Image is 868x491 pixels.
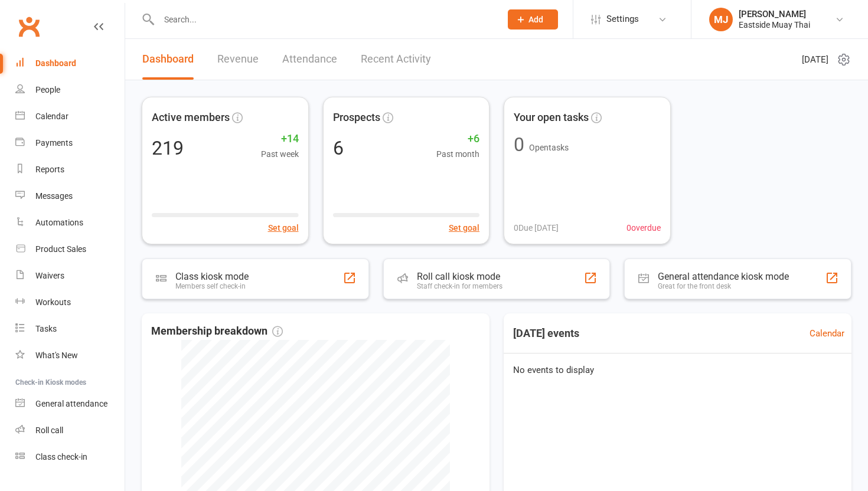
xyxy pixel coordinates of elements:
div: Automations [35,218,83,227]
a: Revenue [217,39,259,80]
div: People [35,85,60,94]
div: Staff check-in for members [417,282,502,290]
div: Dashboard [35,58,76,68]
div: Messages [35,191,73,201]
input: Search... [155,11,492,28]
a: Clubworx [14,12,44,41]
h3: [DATE] events [504,323,589,344]
button: Set goal [268,221,299,234]
div: General attendance [35,399,107,408]
div: [PERSON_NAME] [739,9,810,19]
span: 0 Due [DATE] [514,221,559,234]
div: MJ [709,8,733,31]
div: General attendance kiosk mode [658,271,789,282]
span: 0 overdue [626,221,661,234]
a: Attendance [282,39,337,80]
span: Settings [606,6,639,32]
a: Messages [15,183,125,210]
a: Payments [15,130,125,156]
a: General attendance kiosk mode [15,391,125,417]
button: Set goal [449,221,479,234]
a: People [15,77,125,103]
span: [DATE] [802,53,828,67]
a: Product Sales [15,236,125,263]
div: Roll call [35,425,63,435]
div: No events to display [499,353,856,387]
a: Recent Activity [361,39,431,80]
span: Membership breakdown [151,323,283,340]
div: 0 [514,135,524,154]
div: Calendar [35,112,68,121]
span: +14 [261,130,299,148]
a: Roll call [15,417,125,444]
span: Past week [261,148,299,161]
div: Class check-in [35,452,87,461]
span: Active members [152,109,230,126]
a: Reports [15,156,125,183]
a: Workouts [15,289,125,316]
div: Eastside Muay Thai [739,19,810,30]
a: Dashboard [15,50,125,77]
a: Dashboard [142,39,194,80]
a: Class kiosk mode [15,444,125,470]
span: +6 [436,130,479,148]
span: Open tasks [529,143,569,152]
div: Roll call kiosk mode [417,271,502,282]
div: Great for the front desk [658,282,789,290]
a: What's New [15,342,125,369]
a: Tasks [15,316,125,342]
span: Add [528,15,543,24]
div: What's New [35,351,78,360]
div: Class kiosk mode [175,271,249,282]
div: Product Sales [35,244,86,254]
button: Add [508,9,558,30]
div: Members self check-in [175,282,249,290]
div: Waivers [35,271,64,280]
div: Workouts [35,297,71,307]
a: Calendar [810,326,844,341]
div: 219 [152,139,184,158]
a: Calendar [15,103,125,130]
div: Tasks [35,324,57,333]
a: Waivers [15,263,125,289]
a: Automations [15,210,125,236]
span: Prospects [333,109,380,126]
div: 6 [333,139,344,158]
span: Past month [436,148,479,161]
div: Reports [35,165,64,174]
div: Payments [35,138,73,148]
span: Your open tasks [514,109,589,126]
